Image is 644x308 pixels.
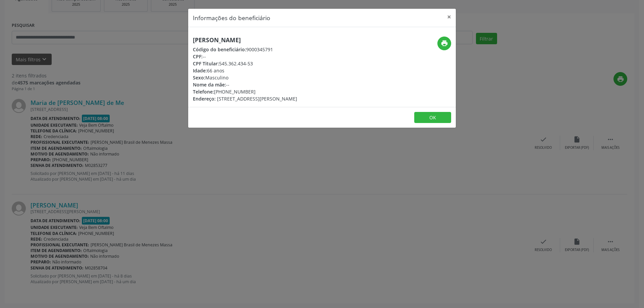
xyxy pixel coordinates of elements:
[193,96,216,102] span: Endereço:
[193,74,297,81] div: Masculino
[193,13,270,22] h5: Informações do beneficiário
[193,46,246,53] span: Código do beneficiário:
[193,46,297,53] div: 9000345791
[193,53,297,60] div: --
[193,67,297,74] div: 66 anos
[193,60,297,67] div: 545.362.434-53
[193,88,297,95] div: [PHONE_NUMBER]
[217,96,297,102] span: [STREET_ADDRESS][PERSON_NAME]
[193,81,226,88] span: Nome da mãe:
[193,67,207,74] span: Idade:
[442,9,456,25] button: Close
[193,37,297,44] h5: [PERSON_NAME]
[193,53,203,60] span: CPF:
[414,112,451,123] button: OK
[193,88,214,95] span: Telefone:
[193,60,219,67] span: CPF Titular:
[193,81,297,88] div: --
[437,37,451,50] button: print
[441,40,448,47] i: print
[193,74,205,81] span: Sexo:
